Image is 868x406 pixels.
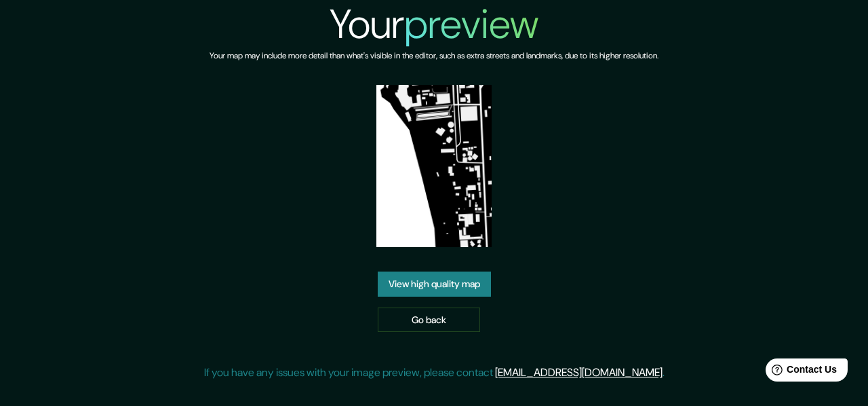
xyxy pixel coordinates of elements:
[747,353,853,391] iframe: Help widget launcher
[376,85,491,247] img: created-map-preview
[378,272,491,297] a: View high quality map
[495,365,663,380] a: [EMAIL_ADDRESS][DOMAIN_NAME]
[378,308,480,333] a: Go back
[210,49,658,63] h6: Your map may include more detail than what's visible in the editor, such as extra streets and lan...
[204,365,665,381] p: If you have any issues with your image preview, please contact .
